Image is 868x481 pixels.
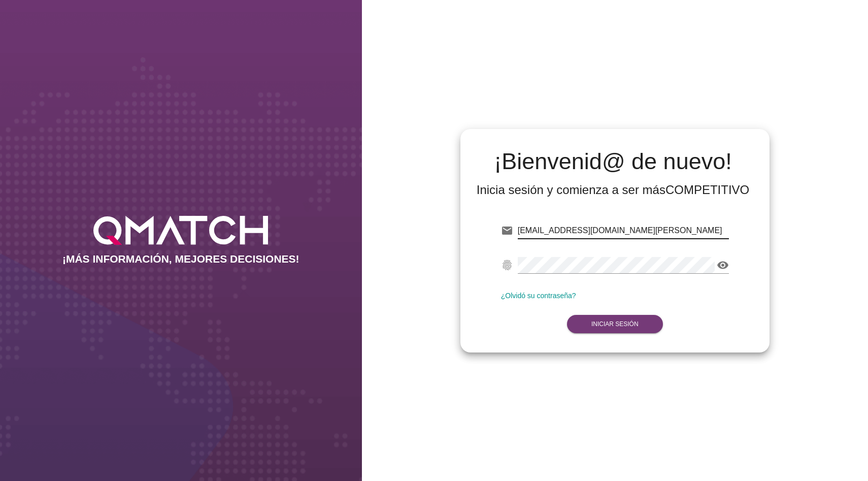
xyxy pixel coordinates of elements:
i: visibility [717,259,729,271]
div: Inicia sesión y comienza a ser más [477,182,750,198]
i: fingerprint [501,259,513,271]
h2: ¡Bienvenid@ de nuevo! [477,149,750,174]
button: Iniciar Sesión [567,315,663,333]
strong: COMPETITIVO [665,183,749,197]
input: E-mail [518,222,729,239]
i: email [501,225,513,237]
a: ¿Olvidó su contraseña? [501,292,576,300]
h2: ¡MÁS INFORMACIÓN, MEJORES DECISIONES! [62,253,299,265]
strong: Iniciar Sesión [591,320,639,328]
